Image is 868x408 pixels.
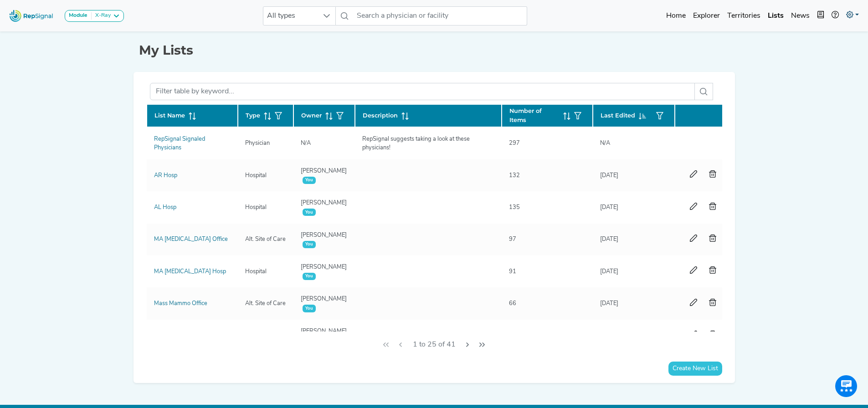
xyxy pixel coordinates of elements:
div: 297 [503,139,525,148]
div: [PERSON_NAME] [295,231,353,248]
input: Filter table by keyword... [150,83,695,100]
a: MA [MEDICAL_DATA] Office [154,236,228,242]
button: ModuleX-Ray [65,10,124,22]
input: Search a physician or facility [353,6,527,25]
a: AR Hosp [154,173,177,178]
span: You [303,305,316,312]
div: 135 [503,203,525,212]
div: [DATE] [595,171,624,180]
div: X-Ray [92,12,111,20]
a: AL Hosp [154,204,176,210]
div: 97 [503,235,522,244]
span: Description [363,111,398,120]
button: Next Page [460,336,475,353]
button: Create New List [668,362,722,376]
span: You [303,209,316,216]
span: Owner [301,111,322,120]
div: Hospital [240,203,272,212]
a: Mass Mammo Office [154,301,207,306]
a: RepSignal Signaled Physicians [154,136,205,151]
div: [PERSON_NAME] [295,327,353,344]
div: 132 [503,171,525,180]
strong: Module [69,13,87,18]
span: List Name [154,111,185,120]
span: Type [246,111,260,120]
span: You [303,273,316,280]
div: [PERSON_NAME] [295,295,353,312]
div: Hospital [240,171,272,180]
div: Physician [240,139,275,148]
button: Last Page [475,336,489,353]
div: [DATE] [595,203,624,212]
div: 91 [503,267,522,276]
div: 91 [503,331,522,340]
div: [PERSON_NAME] [295,199,353,216]
button: Intel Book [813,7,828,25]
a: Territories [724,7,764,25]
a: MA [MEDICAL_DATA] Hosp [154,269,226,275]
div: 66 [503,299,522,308]
div: Hospital [240,331,272,340]
div: [PERSON_NAME] [295,263,353,280]
div: N/A [295,139,316,148]
span: Last Edited [601,111,635,120]
span: Number of Items [509,107,560,124]
div: Alt. Site of Care [240,299,291,308]
div: N/A [595,139,616,148]
div: [DATE] [595,299,624,308]
div: RepSignal suggests taking a look at these physicians! [357,135,500,152]
h1: My Lists [139,43,729,58]
div: Alt. Site of Care [240,235,291,244]
div: Hospital [240,267,272,276]
div: [DATE] [595,331,624,340]
a: Explorer [689,7,724,25]
span: All types [263,7,318,25]
div: [PERSON_NAME] [295,167,353,184]
div: [DATE] [595,235,624,244]
span: 1 to 25 of 41 [409,336,459,353]
a: News [787,7,813,25]
span: You [303,241,316,248]
a: Lists [764,7,787,25]
span: You [303,177,316,184]
div: [DATE] [595,267,624,276]
a: Home [663,7,689,25]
